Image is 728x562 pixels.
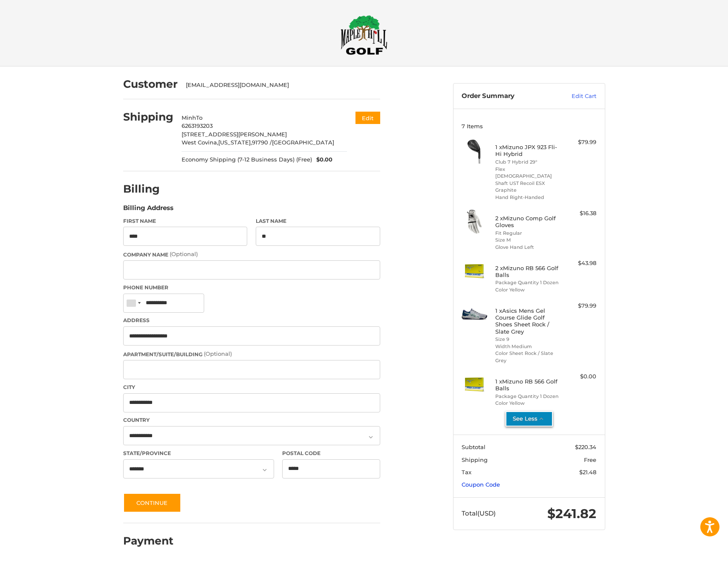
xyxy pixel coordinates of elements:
[495,286,560,294] li: Color Yellow
[123,250,380,259] label: Company Name
[462,469,471,476] span: Tax
[462,509,496,517] span: Total (USD)
[563,372,596,381] div: $0.00
[252,139,272,146] span: 91790 /
[182,131,287,138] span: [STREET_ADDRESS][PERSON_NAME]
[495,159,560,166] li: Club 7 Hybrid 29°
[462,481,500,488] a: Coupon Code
[495,230,560,237] li: Fit Regular
[495,215,560,229] h4: 2 x Mizuno Comp Golf Gloves
[495,144,560,158] h4: 1 x Mizuno JPX 923 Fli-Hi Hybrid
[182,122,213,129] span: 6263193203
[563,138,596,147] div: $79.99
[123,383,380,391] label: City
[495,378,560,392] h4: 1 x Mizuno RB 566 Golf Balls
[182,114,196,121] span: Minh
[462,123,596,130] h3: 7 Items
[123,534,173,548] h2: Payment
[547,506,596,522] span: $241.82
[563,209,596,218] div: $16.38
[462,92,553,101] h3: Order Summary
[123,416,380,424] label: Country
[575,444,596,450] span: $220.34
[355,112,380,124] button: Edit
[506,411,553,427] button: See Less
[123,182,173,196] h2: Billing
[579,469,596,476] span: $21.48
[123,110,173,124] h2: Shipping
[218,139,252,146] span: [US_STATE],
[182,156,312,164] span: Economy Shipping (7-12 Business Days) (Free)
[462,456,488,463] span: Shipping
[495,265,560,279] h4: 2 x Mizuno RB 566 Golf Balls
[495,393,560,400] li: Package Quantity 1 Dozen
[495,194,560,201] li: Hand Right-Handed
[123,450,274,457] label: State/Province
[495,244,560,251] li: Glove Hand Left
[495,343,560,350] li: Width Medium
[563,259,596,268] div: $43.98
[123,203,173,217] legend: Billing Address
[123,284,380,291] label: Phone Number
[282,450,380,457] label: Postal Code
[123,317,380,324] label: Address
[495,400,560,407] li: Color Yellow
[123,493,181,513] button: Continue
[495,307,560,335] h4: 1 x Asics Mens Gel Course Glide Golf Shoes Sheet Rock / Slate Grey
[182,139,218,146] span: West Covina,
[495,236,560,244] li: Size M
[495,279,560,286] li: Package Quantity 1 Dozen
[123,350,380,358] label: Apartment/Suite/Building
[123,217,248,225] label: First Name
[170,251,198,257] small: (Optional)
[495,336,560,343] li: Size 9
[341,15,387,55] img: Maple Hill Golf
[553,92,596,101] a: Edit Cart
[462,444,485,450] span: Subtotal
[495,350,560,364] li: Color Sheet Rock / Slate Grey
[495,166,560,180] li: Flex [DEMOGRAPHIC_DATA]
[584,456,596,463] span: Free
[186,81,372,89] div: [EMAIL_ADDRESS][DOMAIN_NAME]
[312,156,332,164] span: $0.00
[563,302,596,310] div: $79.99
[495,180,560,194] li: Shaft UST Recoil ESX Graphite
[123,78,178,91] h2: Customer
[204,350,232,357] small: (Optional)
[256,217,380,225] label: Last Name
[196,114,202,121] span: To
[272,139,334,146] span: [GEOGRAPHIC_DATA]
